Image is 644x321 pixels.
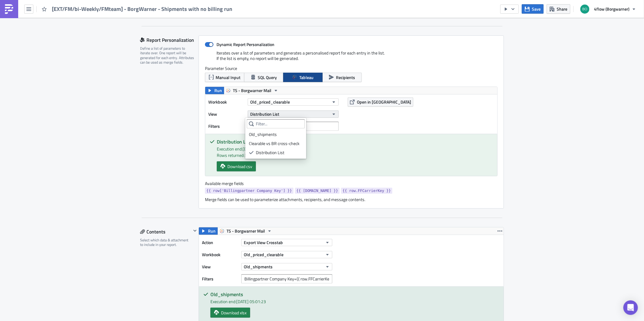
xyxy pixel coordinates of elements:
button: 4flow (Borgwarner) [577,2,639,16]
button: TS - Borgwarner Mail [224,87,280,94]
strong: past delivery date [83,16,119,21]
button: Export View Crosstab [241,239,332,246]
div: Execution end: [DATE] 05:00:54 [217,146,493,152]
body: Rich Text Area. Press ALT-0 for help. [2,2,290,142]
span: SQL Query [258,74,277,81]
strong: Dynamic Report Personalization [216,41,274,48]
span: Export View Crosstab [244,239,283,246]
button: Open in [GEOGRAPHIC_DATA] [348,98,413,107]
button: Run [199,227,218,235]
div: Iterates over a list of parameters and generates a personalised report for each entry in the list... [205,50,498,66]
a: {{ row.FFCarrierKey }} [341,188,392,194]
button: Old_shipments [241,263,332,270]
span: Manual Input [216,74,241,81]
label: Filters [202,274,238,283]
span: Old_priced_clearable [250,99,290,105]
div: Contents [140,227,191,236]
label: View [202,262,238,271]
span: TS - Borgwarner Mail [233,87,271,94]
span: Each shipment older than [15,44,63,49]
button: Hide content [191,227,199,234]
label: Parameter Source [205,66,498,71]
div: Merge fields can be used to parameterize attachments, recipients, and message contents. [205,197,498,202]
div: Execution end: [DATE] 05:01:23 [210,298,499,305]
label: Workbook [208,98,245,107]
button: TS - Borgwarner Mail [217,227,274,235]
span: Open in [GEOGRAPHIC_DATA] [357,99,411,105]
span: 4 reminders over 8 weeks [127,44,179,49]
span: Old_priced_clearable [244,251,283,258]
span: Run [214,87,222,94]
h5: Old_shipments [210,292,499,297]
span: 2 weeks after delivery [63,44,107,49]
span: Recipients [336,74,355,81]
div: Select which data & attachment to include in your report. [140,238,191,247]
span: Distribution List [250,111,279,117]
button: Run [205,87,224,94]
span: {{ row.FFCarrierKey }} [343,188,391,194]
button: Tableau [283,73,323,82]
button: Save [522,4,544,14]
button: SQL Query [244,73,283,82]
a: Download xlsx [210,308,250,318]
label: Available merge fields [205,181,250,186]
label: Action [202,238,238,247]
span: will receive [107,44,127,49]
p: Dear Forwarder, [2,2,290,8]
label: Workbook [202,250,238,259]
div: Clearable vs BR cross-check [249,141,303,147]
span: . [179,44,180,49]
span: Download xlsx [221,309,247,316]
button: Distribution List [248,111,339,118]
span: If the billing run is not completed within this time, the shipment will be [15,49,144,54]
span: 4flow (Borgwarner) [594,6,629,12]
span: automatically closed [144,49,186,54]
input: Filter... [247,119,305,128]
button: Recipients [322,73,362,82]
span: by 4flow. [60,39,77,44]
input: Filter1=Value1&... [241,274,332,283]
span: {{ [DOMAIN_NAME] }} [297,188,338,194]
span: in iTMS, and invoicing via the standard process will no longer be possible. [15,49,288,59]
div: Define a list of parameters to iterate over. One report will be generated for each entry. Attribu... [140,46,195,65]
span: Run [208,227,216,235]
a: Download csv [217,161,256,171]
span: bi-weekly [41,39,60,44]
button: Old_priced_clearable [241,251,332,258]
span: TS - Borgwarner Mail [226,227,265,235]
div: Report Personalization [140,35,199,45]
a: {{ row['Billingpartner Company Key'] }} [205,188,293,194]
span: [EXT/FM/bi-Weekly/FMteam] - BorgWarner - Shipments with no billing run [52,5,233,12]
div: Distribution List [256,150,303,156]
button: Share [547,4,570,14]
strong: Process overview: [2,30,40,35]
h5: Distribution List [217,139,493,144]
img: Avatar [580,4,590,14]
span: Save [532,6,541,12]
button: Manual Input [205,73,244,82]
button: Old_priced_clearable [248,98,339,106]
span: Download csv [227,163,252,170]
div: Rows returned: 36 [217,152,493,158]
span: Tableau [299,74,314,81]
span: Share [557,6,567,12]
label: Filters [208,122,245,131]
span: {{ row['Billingpartner Company Key'] }} [206,188,292,194]
div: Old_shipments [249,131,303,137]
img: PushMetrics [4,4,14,14]
span: Report is sent [15,39,41,44]
div: Open Intercom Messenger [623,300,638,315]
p: please find attached the file with shipments that have not yet been cleared via the iTMS billing ... [2,16,290,22]
a: {{ [DOMAIN_NAME] }} [295,188,340,194]
span: Old_shipments [244,263,273,270]
label: View [208,110,245,119]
